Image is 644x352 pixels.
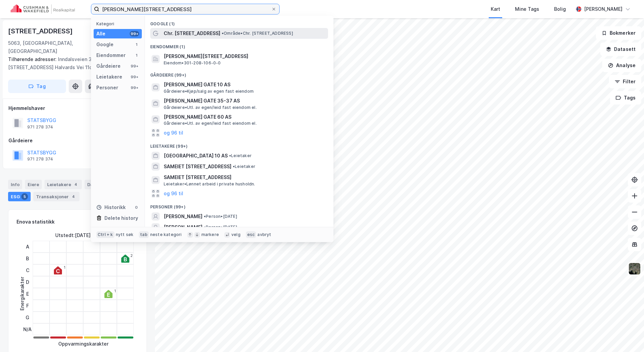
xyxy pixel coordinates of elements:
[600,42,641,56] button: Datasett
[222,31,293,36] span: Område • Chr. [STREET_ADDRESS]
[145,67,333,79] div: Gårdeiere (99+)
[164,97,325,105] span: [PERSON_NAME] GATE 35-37 AS
[99,4,271,14] input: Søk på adresse, matrikkel, gårdeiere, leietakere eller personer
[96,231,115,238] div: Ctrl + k
[85,180,110,189] div: Datasett
[44,180,82,189] div: Leietakere
[246,231,256,238] div: esc
[8,137,147,145] div: Gårdeiere
[204,214,237,219] span: Person • [DATE]
[164,113,325,121] span: [PERSON_NAME] GATE 60 AS
[164,189,183,198] button: og 96 til
[8,104,147,112] div: Hjemmelshaver
[257,232,271,237] div: avbryt
[21,193,28,200] div: 5
[23,312,32,323] div: G
[164,173,325,181] span: SAMEIET [STREET_ADDRESS]
[27,156,53,162] div: 971 278 374
[609,75,641,88] button: Filter
[23,288,32,300] div: E
[491,5,500,13] div: Kart
[515,5,539,13] div: Mine Tags
[233,164,235,169] span: •
[8,26,74,36] div: [STREET_ADDRESS]
[96,21,142,26] div: Kategori
[164,81,325,89] span: [PERSON_NAME] GATE 10 AS
[164,89,254,94] span: Gårdeiere • Kjøp/salg av egen fast eiendom
[150,232,182,237] div: neste kategori
[25,180,42,189] div: Eiere
[229,153,231,158] span: •
[114,289,116,293] div: 1
[104,214,138,222] div: Delete history
[96,203,126,211] div: Historikk
[23,264,32,276] div: C
[18,277,26,311] div: Energikarakter
[164,52,325,60] span: [PERSON_NAME][STREET_ADDRESS]
[64,265,65,269] div: 1
[628,262,641,275] img: 9k=
[610,91,641,105] button: Tags
[222,31,224,36] span: •
[23,300,32,312] div: F
[584,5,622,13] div: [PERSON_NAME]
[164,223,202,231] span: [PERSON_NAME]
[145,16,333,28] div: Google (1)
[596,26,641,40] button: Bokmerker
[17,218,55,226] div: Enova statistikk
[23,241,32,253] div: A
[164,129,183,137] button: og 96 til
[554,5,566,13] div: Bolig
[8,56,58,62] span: Tilhørende adresser:
[201,232,219,237] div: markere
[130,31,139,36] div: 99+
[204,225,206,230] span: •
[134,205,139,210] div: 0
[96,62,121,70] div: Gårdeiere
[233,164,255,169] span: Leietaker
[145,39,333,51] div: Eiendommer (1)
[27,124,53,130] div: 971 278 374
[231,232,240,237] div: velg
[164,121,257,126] span: Gårdeiere • Utl. av egen/leid fast eiendom el.
[72,181,79,188] div: 4
[145,138,333,150] div: Leietakere (99+)
[204,214,206,219] span: •
[58,340,108,348] div: Oppvarmingskarakter
[8,80,66,93] button: Tag
[610,320,644,352] div: Kontrollprogram for chat
[130,85,139,90] div: 99+
[55,231,111,239] div: Utstedt : [DATE] - [DATE]
[11,4,75,14] img: cushman-wakefield-realkapital-logo.202ea83816669bd177139c58696a8fa1.svg
[164,181,255,187] span: Leietaker • Lønnet arbeid i private husholdn.
[164,152,228,160] span: [GEOGRAPHIC_DATA] 10 AS
[610,320,644,352] iframe: Chat Widget
[139,231,149,238] div: tab
[116,232,134,237] div: nytt søk
[229,153,252,158] span: Leietaker
[130,74,139,80] div: 99+
[8,180,22,189] div: Info
[23,276,32,288] div: D
[164,60,221,66] span: Eiendom • 301-208-106-0-0
[130,254,133,258] div: 2
[70,193,77,200] div: 4
[145,199,333,211] div: Personer (99+)
[164,212,202,221] span: [PERSON_NAME]
[164,105,257,110] span: Gårdeiere • Utl. av egen/leid fast eiendom el.
[130,63,139,69] div: 99+
[96,40,114,49] div: Google
[134,42,139,47] div: 1
[164,163,231,171] span: SAMEIET [STREET_ADDRESS]
[33,192,79,201] div: Transaksjoner
[164,29,220,37] span: Chr. [STREET_ADDRESS]
[96,84,118,92] div: Personer
[8,39,110,55] div: 5063, [GEOGRAPHIC_DATA], [GEOGRAPHIC_DATA]
[8,55,141,71] div: Inndalsveien 30, [STREET_ADDRESS] Halvards Vei 11c
[96,30,105,38] div: Alle
[96,73,122,81] div: Leietakere
[96,51,126,59] div: Eiendommer
[602,59,641,72] button: Analyse
[204,225,237,230] span: Person • [DATE]
[23,323,32,335] div: N/A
